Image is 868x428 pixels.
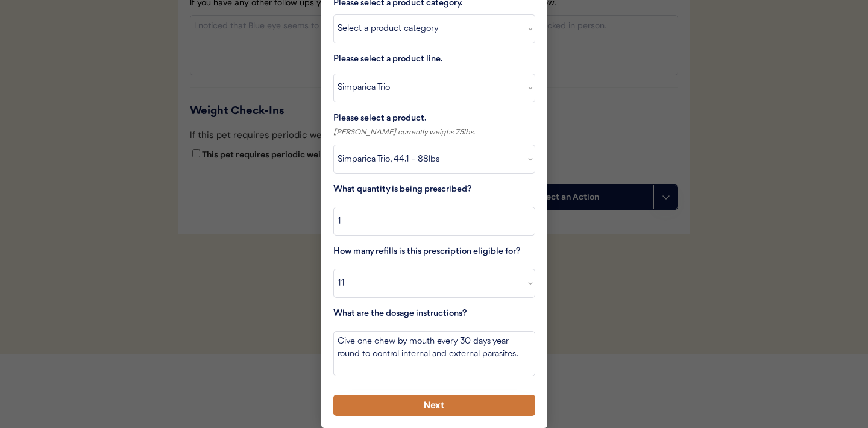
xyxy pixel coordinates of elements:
[333,126,535,139] div: [PERSON_NAME] currently weighs 75lbs.
[333,307,535,322] div: What are the dosage instructions?
[333,207,535,236] input: Enter a number
[333,395,535,416] button: Next
[333,52,454,68] div: Please select a product line.
[333,183,535,198] div: What quantity is being prescribed?
[333,112,535,127] div: Please select a product.
[333,245,535,260] div: How many refills is this prescription eligible for?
